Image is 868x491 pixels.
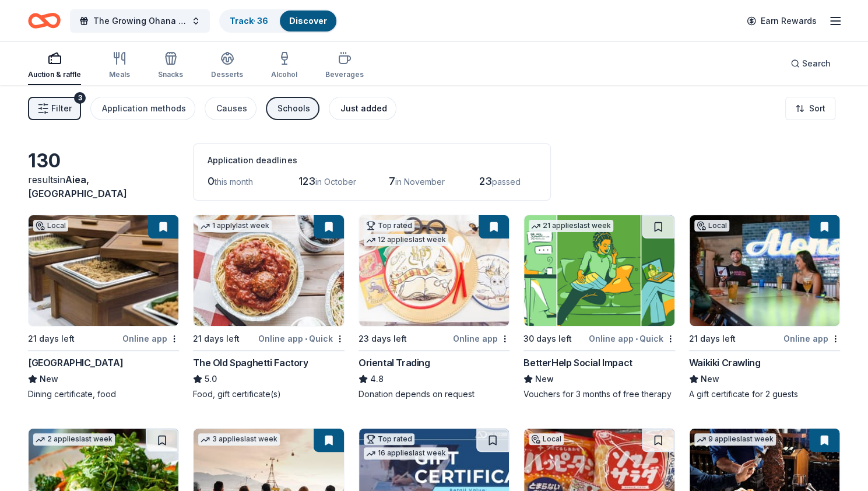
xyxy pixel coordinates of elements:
[364,433,414,445] div: Top rated
[93,14,187,28] span: The Growing Ohana Fundraiser Gala
[28,7,61,34] a: Home
[277,101,310,115] div: Schools
[109,47,130,85] button: Meals
[29,215,178,326] img: Image for Highway Inn
[529,220,613,232] div: 21 applies last week
[28,97,81,120] button: Filter3
[28,174,127,199] span: in
[491,177,520,187] span: passed
[305,334,307,343] span: •
[208,175,215,187] span: 0
[523,215,674,400] a: Image for BetterHelp Social Impact21 applieslast week30 days leftOnline app•QuickBetterHelp Socia...
[40,372,58,386] span: New
[694,433,776,446] div: 9 applies last week
[28,149,179,173] div: 130
[193,388,344,400] div: Food, gift certificate(s)
[198,220,272,232] div: 1 apply last week
[359,332,407,346] div: 23 days left
[395,177,444,187] span: in November
[694,220,729,232] div: Local
[359,215,509,326] img: Image for Oriental Trading
[266,97,319,120] button: Schools
[208,153,536,167] div: Application deadlines
[690,215,839,326] img: Image for Waikiki Crawling
[193,215,344,400] a: Image for The Old Spaghetti Factory1 applylast week21 days leftOnline app•QuickThe Old Spaghetti ...
[523,332,572,346] div: 30 days left
[364,447,448,460] div: 16 applies last week
[785,97,835,120] button: Sort
[809,101,825,115] span: Sort
[689,388,840,400] div: A gift certificate for 2 guests
[359,356,430,370] div: Oriental Trading
[298,175,315,187] span: 123
[28,215,179,400] a: Image for Highway InnLocal21 days leftOnline app[GEOGRAPHIC_DATA]NewDining certificate, food
[28,174,127,199] span: Aiea, [GEOGRAPHIC_DATA]
[524,215,674,326] img: Image for BetterHelp Social Impact
[740,10,824,31] a: Earn Rewards
[28,356,123,370] div: [GEOGRAPHIC_DATA]
[689,215,840,400] a: Image for Waikiki CrawlingLocal21 days leftOnline appWaikiki CrawlingNewA gift certificate for 2 ...
[102,101,186,115] div: Application methods
[315,177,356,187] span: in October
[158,70,183,79] div: Snacks
[535,372,554,386] span: New
[364,220,414,232] div: Top rated
[211,70,243,79] div: Desserts
[523,356,632,370] div: BetterHelp Social Impact
[33,220,68,232] div: Local
[781,52,840,75] button: Search
[90,97,195,120] button: Application methods
[359,215,509,400] a: Image for Oriental TradingTop rated12 applieslast week23 days leftOnline appOriental Trading4.8Do...
[529,433,564,445] div: Local
[28,388,179,400] div: Dining certificate, food
[74,92,86,104] div: 3
[51,101,72,115] span: Filter
[198,433,280,446] div: 3 applies last week
[635,334,638,343] span: •
[325,70,364,79] div: Beverages
[689,332,736,346] div: 21 days left
[219,9,338,33] button: Track· 36Discover
[216,101,247,115] div: Causes
[325,47,364,85] button: Beverages
[158,47,183,85] button: Snacks
[479,175,491,187] span: 23
[215,177,253,187] span: this month
[70,9,210,33] button: The Growing Ohana Fundraiser Gala
[211,47,243,85] button: Desserts
[33,433,115,446] div: 2 applies last week
[205,372,217,386] span: 5.0
[194,215,343,326] img: Image for The Old Spaghetti Factory
[364,234,448,246] div: 12 applies last week
[289,16,327,26] a: Discover
[701,372,719,386] span: New
[28,173,179,201] div: results
[28,47,81,85] button: Auction & raffle
[783,331,840,346] div: Online app
[193,356,308,370] div: The Old Spaghetti Factory
[109,70,130,79] div: Meals
[271,47,297,85] button: Alcohol
[28,332,75,346] div: 21 days left
[388,175,395,187] span: 7
[230,16,268,26] a: Track· 36
[122,331,179,346] div: Online app
[589,331,675,346] div: Online app Quick
[205,97,256,120] button: Causes
[271,70,297,79] div: Alcohol
[689,356,761,370] div: Waikiki Crawling
[28,70,81,79] div: Auction & raffle
[370,372,384,386] span: 4.8
[523,388,674,400] div: Vouchers for 3 months of free therapy
[359,388,509,400] div: Donation depends on request
[329,97,396,120] button: Just added
[453,331,509,346] div: Online app
[340,101,387,115] div: Just added
[193,332,240,346] div: 21 days left
[258,331,345,346] div: Online app Quick
[802,57,831,71] span: Search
